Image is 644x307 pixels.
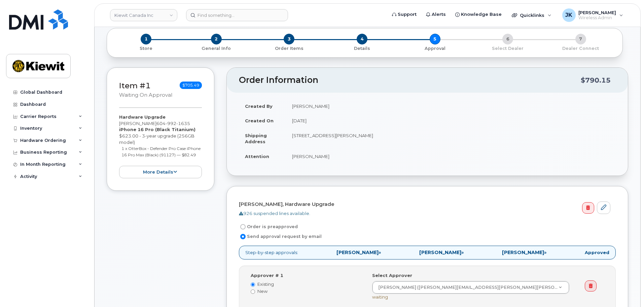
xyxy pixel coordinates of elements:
[141,34,151,44] span: 1
[112,44,180,52] a: 1 Store
[245,154,269,159] strong: Attention
[239,202,610,207] h4: [PERSON_NAME], Hardware Upgrade
[253,44,326,52] a: 3 Order Items
[451,8,506,21] a: Knowledge Base
[357,34,367,44] span: 4
[578,10,616,15] span: [PERSON_NAME]
[183,45,250,52] p: General Info
[398,11,417,18] span: Support
[432,11,446,18] span: Alerts
[372,272,412,279] label: Select Approver
[372,294,388,300] span: waiting
[211,34,222,44] span: 2
[251,272,283,279] label: Approver # 1
[251,281,362,287] label: Existing
[166,121,176,126] span: 992
[372,281,569,294] a: [PERSON_NAME] ([PERSON_NAME][EMAIL_ADDRESS][PERSON_NAME][PERSON_NAME][DOMAIN_NAME])
[565,11,572,19] span: JK
[240,234,246,239] input: Send approval request by email
[336,250,381,255] span: »
[156,121,190,126] span: 604
[119,166,202,178] button: more details
[578,15,616,21] span: Wireless Admin
[119,81,151,90] a: Item #1
[115,45,177,52] p: Store
[585,249,609,256] strong: Approved
[284,34,294,44] span: 3
[387,8,421,21] a: Support
[119,92,172,98] small: Waiting On Approval
[245,103,273,109] strong: Created By
[286,149,616,164] td: [PERSON_NAME]
[110,9,177,21] a: Kiewit Canada Inc
[336,249,379,255] strong: [PERSON_NAME]
[461,11,502,18] span: Knowledge Base
[326,44,399,52] a: 4 Details
[239,75,581,85] h2: Order Information
[119,114,202,178] div: [PERSON_NAME] $623.00 - 3-year upgrade (256GB model)
[421,8,451,21] a: Alerts
[255,45,323,52] p: Order Items
[180,44,253,52] a: 2 General Info
[251,288,362,295] label: New
[239,246,616,259] p: Step-by-step approvals:
[374,284,559,290] span: [PERSON_NAME] ([PERSON_NAME][EMAIL_ADDRESS][PERSON_NAME][PERSON_NAME][DOMAIN_NAME])
[239,210,610,217] div: 926 suspended lines available.
[558,8,628,22] div: Jamie Krussel
[251,289,255,294] input: New
[286,99,616,114] td: [PERSON_NAME]
[286,113,616,128] td: [DATE]
[121,146,201,157] small: 1 x OtterBox - Defender Pro Case iPhone 16 Pro Max (Black) (91127) — $82.49
[119,114,166,120] strong: Hardware Upgrade
[245,133,267,145] strong: Shipping Address
[615,278,639,302] iframe: Messenger Launcher
[419,249,461,255] strong: [PERSON_NAME]
[119,127,195,132] strong: iPhone 16 Pro (Black Titanium)
[239,233,322,241] label: Send approval request by email
[520,12,544,18] span: Quicklinks
[507,8,556,22] div: Quicklinks
[245,118,274,123] strong: Created On
[286,128,616,149] td: [STREET_ADDRESS][PERSON_NAME]
[328,45,396,52] p: Details
[180,82,202,89] span: $705.49
[251,282,255,287] input: Existing
[176,121,190,126] span: 1635
[419,250,464,255] span: »
[239,223,298,231] label: Order is preapproved
[240,224,246,229] input: Order is preapproved
[502,249,544,255] strong: [PERSON_NAME]
[502,250,546,255] span: »
[186,9,288,21] input: Find something...
[581,74,611,87] div: $790.15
